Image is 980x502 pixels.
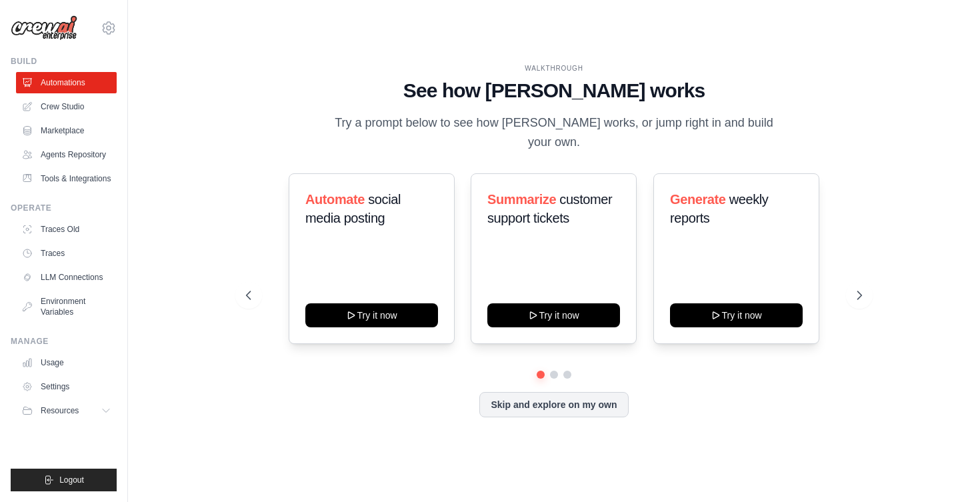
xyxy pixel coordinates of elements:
a: Tools & Integrations [16,168,117,189]
span: Summarize [487,192,556,207]
a: Automations [16,72,117,93]
span: Resources [41,405,79,416]
button: Skip and explore on my own [479,392,628,417]
span: Generate [670,192,726,207]
button: Try it now [305,303,438,327]
a: Traces [16,243,117,264]
div: WALKTHROUGH [246,63,861,73]
a: Marketplace [16,120,117,141]
a: Settings [16,376,117,397]
button: Logout [11,469,117,491]
a: Crew Studio [16,96,117,117]
div: Build [11,56,117,67]
button: Try it now [487,303,620,327]
p: Try a prompt below to see how [PERSON_NAME] works, or jump right in and build your own. [330,113,778,153]
img: Logo [11,15,77,41]
button: Try it now [670,303,803,327]
a: Environment Variables [16,291,117,323]
span: weekly reports [670,192,768,225]
a: Agents Repository [16,144,117,165]
a: LLM Connections [16,267,117,288]
a: Usage [16,352,117,373]
button: Resources [16,400,117,421]
div: Manage [11,336,117,347]
a: Traces Old [16,219,117,240]
div: Operate [11,203,117,213]
h1: See how [PERSON_NAME] works [246,79,861,103]
span: Automate [305,192,365,207]
span: Logout [59,475,84,485]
